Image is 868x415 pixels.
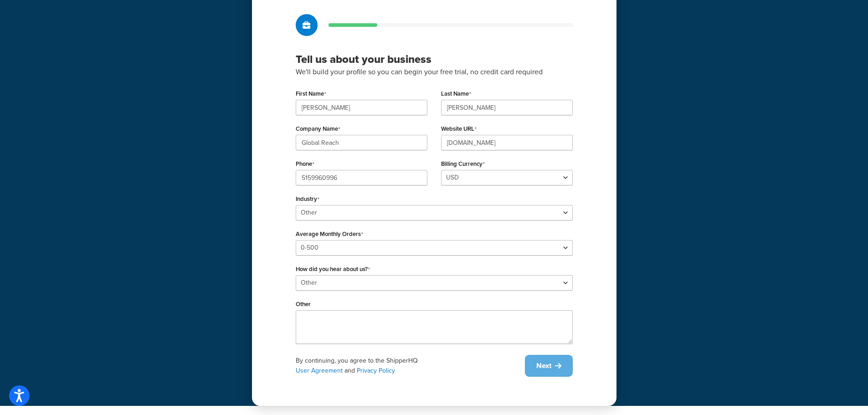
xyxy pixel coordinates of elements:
[441,125,477,133] label: Website URL
[296,195,319,203] label: Industry
[296,231,363,238] label: Average Monthly Orders
[296,266,370,273] label: How did you hear about us?
[296,356,525,376] div: By continuing, you agree to the ShipperHQ and
[441,90,471,97] label: Last Name
[296,52,573,66] h3: Tell us about your business
[296,66,573,78] p: We'll build your profile so you can begin your free trial, no credit card required
[357,366,395,375] a: Privacy Policy
[296,366,343,375] a: User Agreement
[296,90,326,97] label: First Name
[296,160,314,168] label: Phone
[296,301,311,307] label: Other
[296,125,340,133] label: Company Name
[441,160,485,168] label: Billing Currency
